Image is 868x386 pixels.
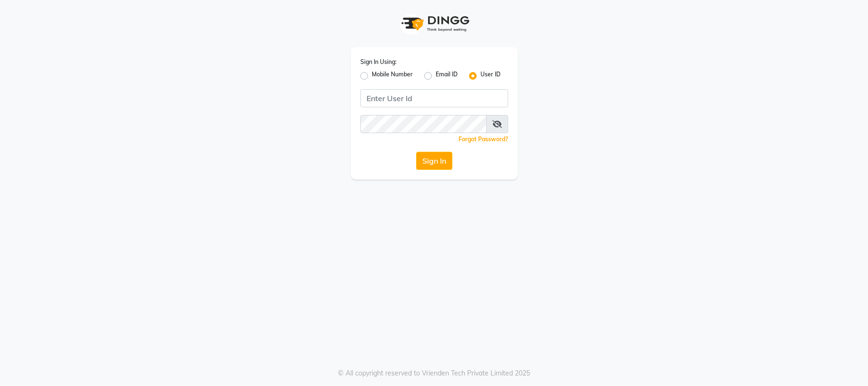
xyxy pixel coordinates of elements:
img: logo1.svg [396,10,472,38]
label: User ID [480,70,500,82]
input: Username [360,115,487,133]
input: Username [360,89,508,107]
button: Sign In [416,152,452,170]
label: Sign In Using: [360,58,397,66]
a: Forgot Password? [459,136,508,143]
label: Mobile Number [372,70,413,82]
label: Email ID [436,70,458,82]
